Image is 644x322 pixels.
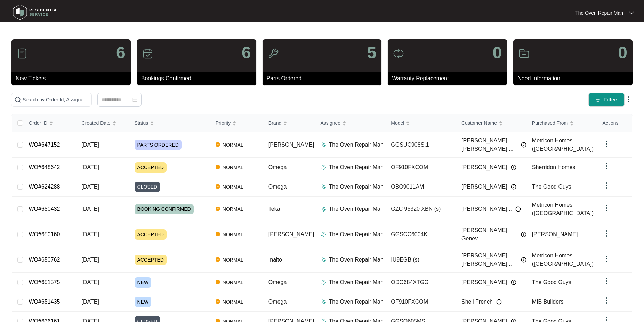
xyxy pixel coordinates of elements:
[268,184,287,190] span: Omega
[220,141,246,149] span: NORMAL
[82,119,111,127] span: Created Date
[242,44,251,61] p: 6
[392,74,507,83] p: Warranty Replacement
[220,230,246,239] span: NORMAL
[135,277,152,288] span: NEW
[82,231,99,237] span: [DATE]
[496,299,502,305] img: Info icon
[603,181,611,190] img: dropdown arrow
[29,142,60,148] a: WO#647152
[14,96,21,103] img: search-icon
[268,119,281,127] span: Brand
[461,183,507,191] span: [PERSON_NAME]
[10,2,59,23] img: residentia service logo
[268,48,279,59] img: icon
[220,183,246,191] span: NORMAL
[588,93,625,107] button: filter iconFilters
[268,206,280,212] span: Teka
[329,205,384,213] p: The Oven Repair Man
[210,114,263,132] th: Priority
[321,280,326,285] img: Assigner Icon
[511,184,516,190] img: Info icon
[532,138,594,152] span: Metricon Homes ([GEOGRAPHIC_DATA])
[625,95,633,104] img: dropdown arrow
[517,74,633,83] p: Need Information
[532,119,568,127] span: Purchased From
[129,114,210,132] th: Status
[321,119,341,127] span: Assignee
[220,205,246,213] span: NORMAL
[29,231,60,237] a: WO#650160
[532,231,578,237] span: [PERSON_NAME]
[82,142,99,148] span: [DATE]
[385,158,456,177] td: OF910FXCOM
[532,202,594,216] span: Metricon Homes ([GEOGRAPHIC_DATA])
[321,232,326,237] img: Assigner Icon
[315,114,386,132] th: Assignee
[385,222,456,247] td: GGSCC6004K
[603,277,611,285] img: dropdown arrow
[329,298,384,306] p: The Oven Repair Man
[82,257,99,263] span: [DATE]
[135,119,148,127] span: Status
[268,231,314,237] span: [PERSON_NAME]
[461,119,497,127] span: Customer Name
[216,119,231,127] span: Priority
[135,162,167,173] span: ACCEPTED
[603,229,611,238] img: dropdown arrow
[461,137,517,153] span: [PERSON_NAME] [PERSON_NAME] ...
[521,232,526,237] img: Info icon
[461,298,493,306] span: Shell French
[526,114,597,132] th: Purchased From
[329,256,384,264] p: The Oven Repair Man
[618,44,627,61] p: 0
[367,44,377,61] p: 5
[142,48,153,59] img: icon
[216,184,220,189] img: Vercel Logo
[385,114,456,132] th: Model
[603,255,611,263] img: dropdown arrow
[216,280,220,284] img: Vercel Logo
[141,74,256,83] p: Bookings Confirmed
[532,253,594,267] span: Metricon Homes ([GEOGRAPHIC_DATA])
[135,255,167,265] span: ACCEPTED
[603,162,611,170] img: dropdown arrow
[82,206,99,212] span: [DATE]
[135,182,160,192] span: CLOSED
[216,232,220,236] img: Vercel Logo
[267,74,382,83] p: Parts Ordered
[321,257,326,263] img: Assigner Icon
[532,164,575,170] span: Sherridon Homes
[135,140,182,150] span: PARTS ORDERED
[594,96,601,103] img: filter icon
[29,164,60,170] a: WO#648642
[515,206,521,212] img: Info icon
[461,163,507,172] span: [PERSON_NAME]
[321,142,326,148] img: Assigner Icon
[532,299,564,305] span: MIB Builders
[29,299,60,305] a: WO#651435
[521,257,526,263] img: Info icon
[461,251,517,268] span: [PERSON_NAME] [PERSON_NAME]...
[385,273,456,292] td: ODO684XTGG
[391,119,404,127] span: Model
[82,299,99,305] span: [DATE]
[23,96,89,104] input: Search by Order Id, Assignee Name, Customer Name, Brand and Model
[603,296,611,305] img: dropdown arrow
[492,44,502,61] p: 0
[385,292,456,312] td: OF910FXCOM
[321,184,326,190] img: Assigner Icon
[461,205,512,213] span: [PERSON_NAME]...
[268,164,287,170] span: Omega
[518,48,530,59] img: icon
[603,140,611,148] img: dropdown arrow
[521,142,526,148] img: Info icon
[321,165,326,170] img: Assigner Icon
[29,257,60,263] a: WO#650762
[16,74,131,83] p: New Tickets
[268,299,287,305] span: Omega
[385,197,456,222] td: GZC 95320 XBN (s)
[116,44,126,61] p: 6
[263,114,315,132] th: Brand
[82,279,99,285] span: [DATE]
